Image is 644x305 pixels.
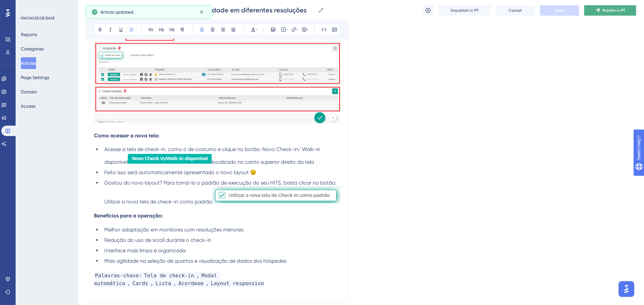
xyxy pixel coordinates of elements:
[15,2,41,9] span: Need Help?
[195,272,200,279] span: ,
[602,8,625,13] span: Publish in PT
[204,280,210,287] span: ,
[212,159,314,165] span: localizado no canto superior direito da tela
[21,72,49,83] button: Page Settings
[126,280,132,287] span: ,
[94,272,220,287] strong: Modal automático
[177,280,204,287] strong: Acordeom
[555,8,564,13] span: Save
[540,5,579,16] button: Save
[104,180,338,205] span: Gostou do novo layout? Para torná-lo o padrão de execução do seu HITS, basta clicar no botão: Uti...
[21,57,36,69] button: Articles
[21,16,55,21] div: KNOWLEDGE BASE
[172,280,177,287] span: ,
[617,279,636,299] iframe: UserGuiding AI Assistant Launcher
[94,272,143,279] span: Palavras-chave:
[104,146,322,165] span: Acesse a tela de check-in, como o de costumo e clique no botão: Novo Check-in/ Walk-in disponível
[496,5,535,16] button: Cancel
[104,247,186,254] span: Interface mais limpa e organizada
[94,132,159,139] span: Como acessar a nova tela:
[104,258,286,264] span: Mais agilidade na seleção de quartos e visualização de dados dos hóspedes
[21,43,44,55] button: Categories
[439,5,491,16] button: Unpublish in PT
[21,86,37,98] button: Domain
[584,5,636,16] button: Publish in PT
[143,272,195,279] strong: Tela de check-in
[132,280,150,287] strong: Cards
[509,8,522,13] span: Cancel
[451,8,479,13] span: Unpublish in PT
[104,169,256,175] span: Feito isso será automaticamente apresentado o novo layout 😉
[21,100,35,112] button: Access
[154,280,172,287] strong: Lista
[104,227,243,233] span: Melhor adaptação em monitores com resoluções menores
[210,280,265,287] strong: Layout responsivo
[149,280,154,287] span: ,
[100,8,134,16] span: Article updated.
[94,213,163,219] span: Benefícios para a operação:
[104,237,211,243] span: Redução do uso de scroll durante o check-in
[21,29,37,40] button: Reports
